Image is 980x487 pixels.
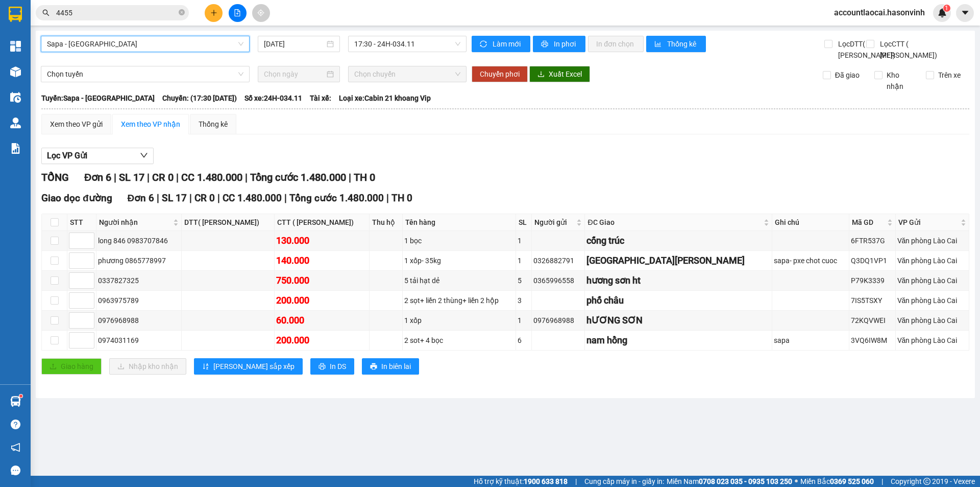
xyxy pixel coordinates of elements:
span: In DS [330,361,346,372]
td: 72KQVWEI [849,311,895,331]
span: close-circle [179,8,185,18]
span: download [537,71,545,79]
button: caret-down [956,4,974,22]
div: 7IS5TSXY [851,295,893,306]
span: Sapa - Hương Sơn [47,36,243,52]
span: | [386,192,389,204]
span: down [140,151,148,159]
td: Văn phòng Lào Cai [896,311,969,331]
img: icon-new-feature [938,8,947,17]
div: Văn phòng Lào Cai [897,275,967,286]
span: TH 0 [391,192,412,204]
span: Làm mới [493,38,522,50]
span: ⚪️ [795,479,798,483]
button: In đơn chọn [588,36,644,52]
button: plus [205,4,223,22]
span: CC 1.480.000 [223,192,282,204]
span: | [157,192,159,204]
div: 0963975789 [98,295,180,306]
img: solution-icon [10,143,21,154]
button: uploadGiao hàng [41,358,102,375]
span: Người nhận [99,217,171,228]
span: Hỗ trợ kỹ thuật: [474,476,568,487]
span: Kho nhận [883,69,918,92]
span: Cung cấp máy in - giấy in: [584,476,664,487]
div: Văn phòng Lào Cai [897,335,967,346]
td: Văn phòng Lào Cai [896,291,969,311]
span: sort-ascending [202,363,209,371]
span: plus [210,9,217,16]
span: aim [257,9,264,16]
div: phố châu [586,293,770,308]
div: 2 sọt+ liền 2 thùng+ liền 2 hộp [404,295,514,306]
div: 0976968988 [533,315,583,326]
span: | [189,192,192,204]
strong: 0369 525 060 [830,477,874,485]
span: | [881,476,883,487]
button: bar-chartThống kê [646,36,706,52]
div: 1 bọc [404,235,514,246]
span: Chọn tuyến [47,66,243,82]
div: 0365996558 [533,275,583,286]
span: printer [541,40,550,49]
span: Chọn chuyến [354,66,460,82]
td: Văn phòng Lào Cai [896,271,969,291]
span: printer [318,363,326,371]
img: dashboard-icon [10,41,21,52]
span: | [349,171,351,183]
div: 0976968988 [98,315,180,326]
button: sort-ascending[PERSON_NAME] sắp xếp [194,358,303,375]
th: SL [516,214,532,231]
span: | [245,171,248,183]
td: 7IS5TSXY [849,291,895,311]
span: Lọc VP Gửi [47,149,87,162]
button: syncLàm mới [472,36,530,52]
span: Thống kê [667,38,698,50]
span: Loại xe: Cabin 21 khoang Vip [339,92,431,104]
span: caret-down [961,8,970,17]
th: STT [67,214,96,231]
span: Đơn 6 [128,192,155,204]
span: 17:30 - 24H-034.11 [354,36,460,52]
td: P79K3339 [849,271,895,291]
input: Chọn ngày [264,68,325,80]
span: CC 1.480.000 [181,171,242,183]
span: copyright [923,478,930,485]
button: printerIn phơi [533,36,585,52]
span: SL 17 [162,192,187,204]
span: CR 0 [194,192,215,204]
span: Xuất Excel [549,68,582,80]
div: [GEOGRAPHIC_DATA][PERSON_NAME] [586,253,770,268]
span: In biên lai [381,361,411,372]
div: hương sơn ht [586,273,770,288]
div: hƯƠNG SƠN [586,313,770,328]
div: sapa [774,335,847,346]
span: Lọc DTT( [PERSON_NAME]) [834,38,897,61]
th: Thu hộ [370,214,403,231]
div: 1 xốp [404,315,514,326]
td: 3VQ6IW8M [849,331,895,351]
span: | [147,171,150,183]
div: Văn phòng Lào Cai [897,295,967,306]
div: Xem theo VP gửi [50,119,103,130]
div: Thống kê [199,119,228,130]
span: notification [11,443,20,452]
td: Văn phòng Lào Cai [896,231,969,251]
div: 0337827325 [98,275,180,286]
td: 6FTR537G [849,231,895,251]
div: 72KQVWEI [851,315,893,326]
strong: 0708 023 035 - 0935 103 250 [699,477,792,485]
div: 2 sot+ 4 bọc [404,335,514,346]
span: close-circle [179,9,185,15]
span: search [42,9,50,16]
div: 1 [518,255,530,266]
div: P79K3339 [851,275,893,286]
td: Văn phòng Lào Cai [896,331,969,351]
div: Văn phòng Lào Cai [897,235,967,246]
img: warehouse-icon [10,66,21,77]
span: sync [480,40,488,49]
span: | [284,192,287,204]
strong: 1900 633 818 [524,477,568,485]
div: 0974031169 [98,335,180,346]
div: 750.000 [276,273,367,288]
